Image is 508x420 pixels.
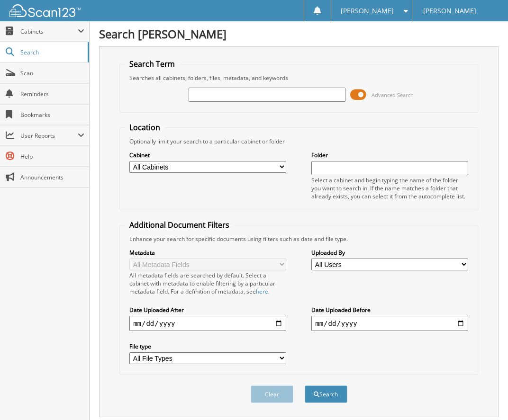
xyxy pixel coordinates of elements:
[20,132,78,140] span: User Reports
[129,271,286,295] div: All metadata fields are searched by default. Select a cabinet with metadata to enable filtering b...
[372,91,414,98] span: Advanced Search
[20,152,84,161] span: Help
[311,306,468,314] label: Date Uploaded Before
[9,4,81,17] img: scan123-logo-white.svg
[311,151,468,159] label: Folder
[125,74,473,82] div: Searches all cabinets, folders, files, metadata, and keywords
[20,27,78,36] span: Cabinets
[99,26,499,42] h1: Search [PERSON_NAME]
[129,342,286,350] label: File type
[20,111,84,119] span: Bookmarks
[311,249,468,257] label: Uploaded By
[256,287,268,295] a: here
[125,122,165,133] legend: Location
[311,316,468,331] input: end
[311,176,468,200] div: Select a cabinet and begin typing the name of the folder you want to search in. If the name match...
[20,90,84,98] span: Reminders
[125,137,473,145] div: Optionally limit your search to a particular cabinet or folder
[129,151,286,159] label: Cabinet
[251,385,293,403] button: Clear
[20,48,83,56] span: Search
[125,59,180,69] legend: Search Term
[20,69,84,77] span: Scan
[20,173,84,181] span: Announcements
[129,306,286,314] label: Date Uploaded After
[423,8,476,14] span: [PERSON_NAME]
[125,235,473,243] div: Enhance your search for specific documents using filters such as date and file type.
[129,316,286,331] input: start
[341,8,394,14] span: [PERSON_NAME]
[305,385,347,403] button: Search
[129,249,286,257] label: Metadata
[125,220,234,230] legend: Additional Document Filters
